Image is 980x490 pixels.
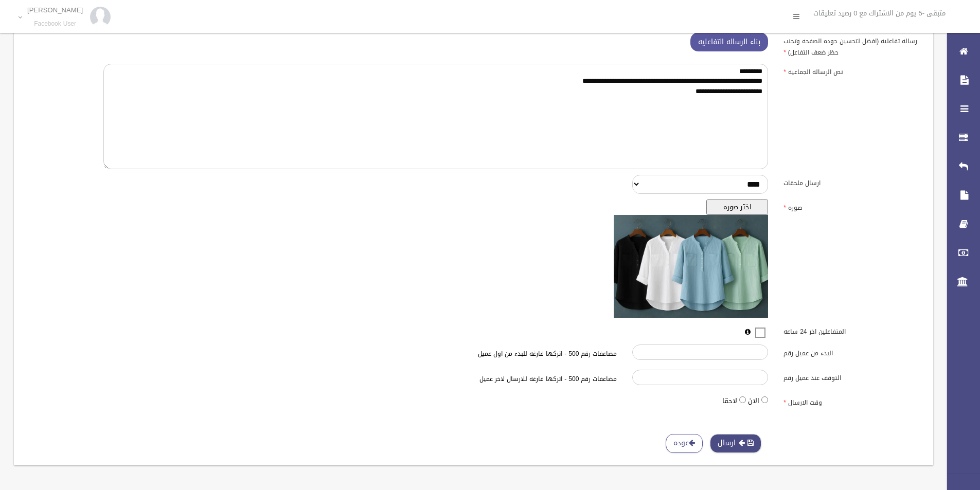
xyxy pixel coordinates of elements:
label: وقت الارسال [776,394,927,409]
label: الان [748,395,759,407]
small: Facebook User [27,20,83,28]
img: 84628273_176159830277856_972693363922829312_n.jpg [90,7,111,27]
label: لاحقا [722,395,737,407]
label: صوره [776,199,927,214]
img: معاينه الصوره [614,215,768,318]
button: اختر صوره [706,199,768,215]
p: [PERSON_NAME] [27,6,83,14]
label: رساله تفاعليه (افضل لتحسين جوده الصفحه وتجنب حظر ضعف التفاعل) [776,32,927,58]
a: عوده [666,434,703,453]
h6: مضاعفات رقم 500 - اتركها فارغه للبدء من اول عميل [255,351,617,357]
label: ارسال ملحقات [776,175,927,189]
button: ارسال [710,434,761,453]
button: بناء الرساله التفاعليه [690,32,768,51]
label: نص الرساله الجماعيه [776,64,927,78]
label: المتفاعلين اخر 24 ساعه [776,323,927,338]
label: البدء من عميل رقم [776,344,927,359]
h6: مضاعفات رقم 500 - اتركها فارغه للارسال لاخر عميل [255,376,617,383]
label: التوقف عند عميل رقم [776,370,927,384]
